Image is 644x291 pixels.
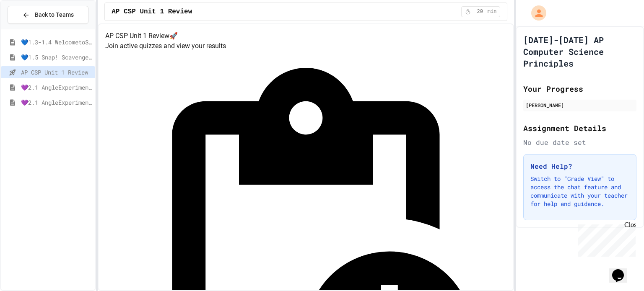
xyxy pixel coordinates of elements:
[105,31,506,41] h4: AP CSP Unit 1 Review 🚀
[21,68,92,77] span: AP CSP Unit 1 Review
[3,3,58,53] div: Chat with us now!Close
[112,7,192,17] span: AP CSP Unit 1 Review
[8,6,88,24] button: Back to Teams
[523,83,636,95] h2: Your Progress
[21,98,92,107] span: 💜2.1 AngleExperiments2
[574,221,636,257] iframe: chat widget
[21,83,92,92] span: 💜2.1 AngleExperiments1
[526,101,634,109] div: [PERSON_NAME]
[21,53,92,62] span: 💙1.5 Snap! ScavengerHunt
[473,8,487,15] span: 20
[21,38,92,46] span: 💙1.3-1.4 WelcometoSnap!
[609,258,636,283] iframe: chat widget
[35,10,74,19] span: Back to Teams
[530,175,629,208] p: Switch to "Grade View" to access the chat feature and communicate with your teacher for help and ...
[523,122,636,134] h2: Assignment Details
[523,34,636,69] h1: [DATE]-[DATE] AP Computer Science Principles
[523,137,636,147] div: No due date set
[522,3,548,23] div: My Account
[530,161,629,171] h3: Need Help?
[105,41,506,51] p: Join active quizzes and view your results
[488,8,497,15] span: min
